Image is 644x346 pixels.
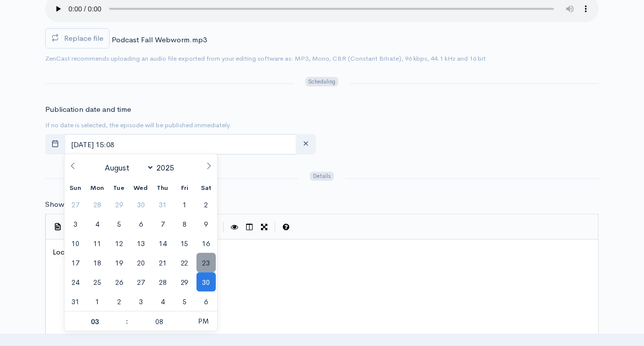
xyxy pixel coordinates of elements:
[154,163,181,173] input: Year
[109,234,129,253] span: August 12, 2025
[175,272,194,292] span: August 29, 2025
[64,33,103,43] span: Replace file
[64,185,86,191] span: Sun
[131,234,150,253] span: August 13, 2025
[87,253,107,272] span: August 18, 2025
[87,214,107,234] span: August 4, 2025
[130,185,152,191] span: Wed
[109,195,129,214] span: July 29, 2025
[86,185,108,191] span: Mon
[45,199,85,210] label: Show notes
[196,272,216,292] span: August 30, 2025
[153,195,172,214] span: July 31, 2025
[275,222,276,233] i: |
[196,195,216,214] span: August 2, 2025
[65,214,85,234] span: August 3, 2025
[196,234,216,253] span: August 16, 2025
[109,214,129,234] span: August 5, 2025
[153,253,172,272] span: August 21, 2025
[153,234,172,253] span: August 14, 2025
[100,162,154,173] select: Month
[65,253,85,272] span: August 17, 2025
[45,134,65,155] button: toggle
[175,234,194,253] span: August 15, 2025
[196,214,216,234] span: August 9, 2025
[174,185,195,191] span: Fri
[109,253,129,272] span: August 19, 2025
[175,195,194,214] span: August 1, 2025
[53,247,137,257] span: Looks bad; can be good.
[65,234,85,253] span: August 10, 2025
[257,220,272,235] button: Toggle Fullscreen
[65,292,85,311] span: August 31, 2025
[87,234,107,253] span: August 11, 2025
[87,292,107,311] span: September 1, 2025
[131,253,150,272] span: August 20, 2025
[196,253,216,272] span: August 23, 2025
[112,35,207,44] span: Podcast Fall Webworm.mp3
[223,222,224,233] i: |
[131,214,150,234] span: August 6, 2025
[109,272,129,292] span: August 26, 2025
[45,121,231,129] small: If no date is selected, the episode will be published immediately.
[175,292,194,311] span: September 5, 2025
[131,272,150,292] span: August 27, 2025
[131,195,150,214] span: July 30, 2025
[129,312,190,332] input: Minute
[190,311,217,331] span: Click to toggle
[153,292,172,311] span: September 4, 2025
[306,77,338,86] span: Scheduling
[195,185,217,191] span: Sat
[153,272,172,292] span: August 28, 2025
[45,54,486,63] small: ZenCast recommends uploading an audio file exported from your editing software as: MP3, Mono, CBR...
[175,253,194,272] span: August 22, 2025
[65,195,85,214] span: July 27, 2025
[131,292,150,311] span: September 3, 2025
[296,134,316,155] button: clear
[310,172,333,181] span: Details
[126,311,129,331] span: :
[64,312,126,332] input: Hour
[109,292,129,311] span: September 2, 2025
[242,220,257,235] button: Toggle Side by Side
[87,195,107,214] span: July 28, 2025
[152,185,174,191] span: Thu
[175,214,194,234] span: August 8, 2025
[279,220,294,235] button: Markdown Guide
[87,272,107,292] span: August 25, 2025
[153,214,172,234] span: August 7, 2025
[108,185,130,191] span: Tue
[227,220,242,235] button: Toggle Preview
[45,104,131,115] label: Publication date and time
[51,219,65,234] button: Insert Show Notes Template
[196,292,216,311] span: September 6, 2025
[65,272,85,292] span: August 24, 2025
